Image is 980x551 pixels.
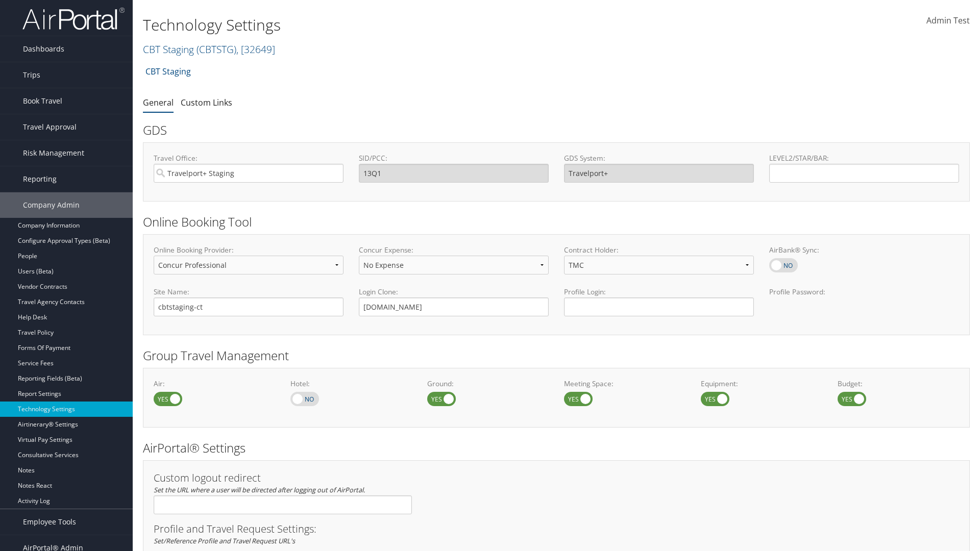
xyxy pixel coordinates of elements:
span: Company Admin [23,192,80,218]
a: Admin Test [926,5,970,37]
label: GDS System: [564,153,754,163]
label: Online Booking Provider: [154,245,344,255]
label: Profile Login: [564,287,754,316]
label: Site Name: [154,287,344,297]
span: , [ 32649 ] [236,42,275,56]
span: Risk Management [23,140,84,166]
label: Travel Office: [154,153,344,163]
h2: GDS [143,121,962,139]
input: Profile Login: [564,297,754,316]
a: CBT Staging [143,42,275,56]
label: Ground: [427,379,549,389]
h2: Online Booking Tool [143,213,970,231]
h3: Custom logout redirect [154,473,412,483]
h2: AirPortal® Settings [143,439,970,457]
span: ( CBTSTG ) [197,42,236,56]
h2: Group Travel Management [143,347,970,364]
span: Employee Tools [23,509,76,535]
span: Book Travel [23,88,62,114]
span: Trips [23,62,40,88]
span: Admin Test [926,15,970,26]
a: CBT Staging [145,61,191,82]
label: Login Clone: [359,287,549,297]
img: airportal-logo.png [22,7,125,31]
label: Concur Expense: [359,245,549,255]
label: Profile Password: [769,287,959,316]
a: Custom Links [181,97,232,108]
em: Set/Reference Profile and Travel Request URL's [154,536,295,545]
span: Reporting [23,166,57,192]
span: Travel Approval [23,114,77,140]
label: Budget: [838,379,959,389]
label: Meeting Space: [564,379,685,389]
label: AirBank® Sync [769,258,798,272]
label: Air: [154,379,275,389]
em: Set the URL where a user will be directed after logging out of AirPortal. [154,485,365,494]
label: LEVEL2/STAR/BAR: [769,153,959,163]
h1: Technology Settings [143,14,694,36]
label: Contract Holder: [564,245,754,255]
span: Dashboards [23,36,64,62]
label: Hotel: [290,379,412,389]
label: AirBank® Sync: [769,245,959,255]
a: General [143,97,174,108]
h3: Profile and Travel Request Settings: [154,524,959,534]
label: Equipment: [701,379,822,389]
label: SID/PCC: [359,153,549,163]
